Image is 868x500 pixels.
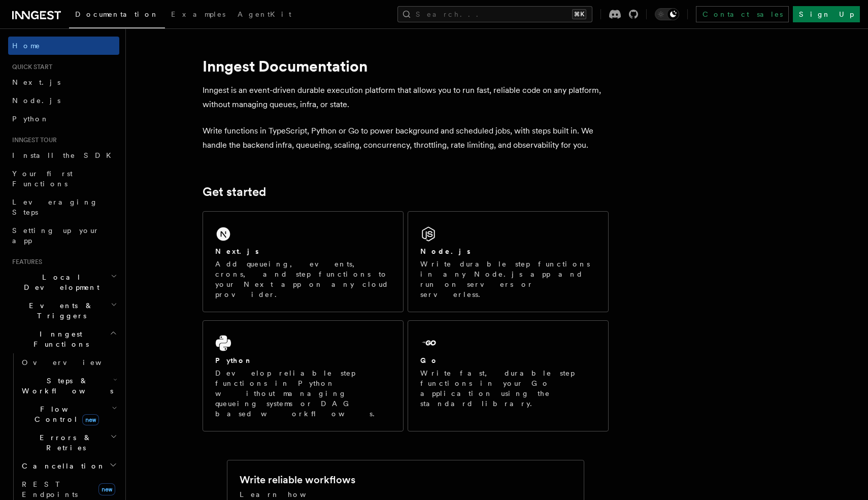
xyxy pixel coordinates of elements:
[18,428,119,457] button: Errors & Retries
[12,151,117,159] span: Install the SDK
[82,414,99,425] span: new
[22,358,126,366] span: Overview
[8,272,111,292] span: Local Development
[22,480,78,498] span: REST Endpoints
[8,329,110,349] span: Inngest Functions
[8,146,119,164] a: Install the SDK
[420,259,596,299] p: Write durable step functions in any Node.js app and run on servers or serverless.
[203,57,609,75] h1: Inngest Documentation
[18,457,119,475] button: Cancellation
[98,483,115,495] span: new
[238,10,291,18] span: AgentKit
[203,211,404,312] a: Next.jsAdd queueing, events, crons, and step functions to your Next app on any cloud provider.
[8,73,119,91] a: Next.js
[203,185,266,199] a: Get started
[655,8,679,20] button: Toggle dark mode
[18,461,106,471] span: Cancellation
[215,246,259,256] h2: Next.js
[231,3,297,27] a: AgentKit
[18,400,119,428] button: Flow Controlnew
[12,41,41,51] span: Home
[203,124,609,152] p: Write functions in TypeScript, Python or Go to power background and scheduled jobs, with steps bu...
[12,170,73,188] span: Your first Functions
[8,301,111,321] span: Events & Triggers
[572,9,586,19] kbd: ⌘K
[12,198,98,216] span: Leveraging Steps
[8,296,119,325] button: Events & Triggers
[75,10,159,18] span: Documentation
[12,96,60,105] span: Node.js
[420,246,471,256] h2: Node.js
[18,432,110,453] span: Errors & Retries
[215,355,253,365] h2: Python
[8,325,119,353] button: Inngest Functions
[18,404,112,424] span: Flow Control
[8,221,119,250] a: Setting up your app
[12,226,99,245] span: Setting up your app
[8,258,42,266] span: Features
[215,259,391,299] p: Add queueing, events, crons, and step functions to your Next app on any cloud provider.
[8,136,57,144] span: Inngest tour
[8,91,119,110] a: Node.js
[8,110,119,128] a: Python
[8,164,119,193] a: Your first Functions
[12,78,60,86] span: Next.js
[8,193,119,221] a: Leveraging Steps
[420,355,439,365] h2: Go
[69,3,165,28] a: Documentation
[215,368,391,419] p: Develop reliable step functions in Python without managing queueing systems or DAG based workflows.
[12,115,49,123] span: Python
[18,372,119,400] button: Steps & Workflows
[408,211,609,312] a: Node.jsWrite durable step functions in any Node.js app and run on servers or serverless.
[171,10,225,18] span: Examples
[8,37,119,55] a: Home
[793,6,860,22] a: Sign Up
[397,6,592,22] button: Search...⌘K
[408,320,609,431] a: GoWrite fast, durable step functions in your Go application using the standard library.
[420,368,596,409] p: Write fast, durable step functions in your Go application using the standard library.
[18,376,113,396] span: Steps & Workflows
[165,3,231,27] a: Examples
[696,6,789,22] a: Contact sales
[203,83,609,112] p: Inngest is an event-driven durable execution platform that allows you to run fast, reliable code ...
[18,353,119,372] a: Overview
[8,63,52,71] span: Quick start
[203,320,404,431] a: PythonDevelop reliable step functions in Python without managing queueing systems or DAG based wo...
[240,473,355,487] h2: Write reliable workflows
[8,268,119,296] button: Local Development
